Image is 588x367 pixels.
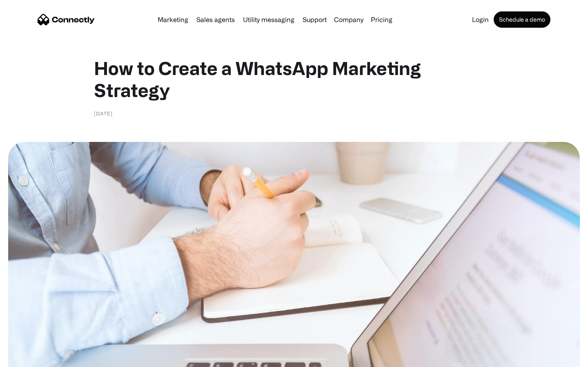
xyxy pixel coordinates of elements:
a: Sales agents [193,16,238,23]
a: Support [299,16,330,23]
div: Company [334,14,363,25]
a: Schedule a demo [494,11,550,28]
h1: How to Create a WhatsApp Marketing Strategy [94,57,494,101]
a: Marketing [154,16,192,23]
a: Login [469,16,492,23]
div: [DATE] [94,109,113,117]
a: Pricing [367,16,396,23]
aside: Language selected: English [8,353,49,364]
a: Utility messaging [240,16,298,23]
ul: Language list [16,353,49,364]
